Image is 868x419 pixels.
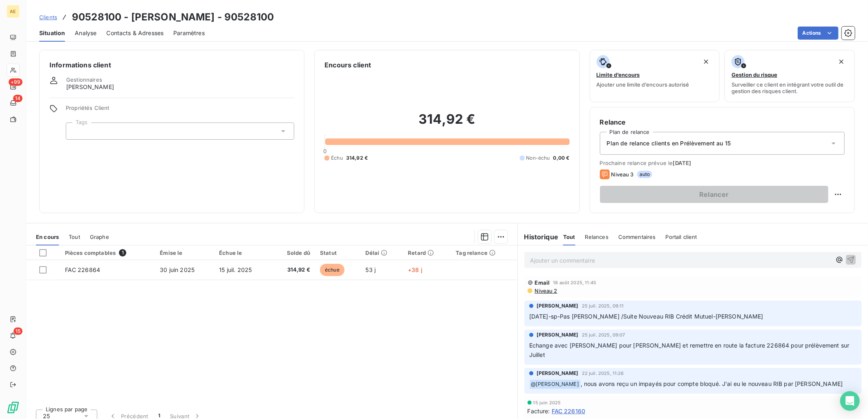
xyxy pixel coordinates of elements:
input: Ajouter une valeur [73,127,79,135]
span: Commentaires [618,234,656,240]
span: Echange avec [PERSON_NAME] pour [PERSON_NAME] et remettre en route la facture 226864 pour prélève... [529,342,851,358]
span: Propriétés Client [66,105,294,116]
span: Email [535,279,550,286]
span: FAC 226160 [552,407,586,415]
div: Retard [408,250,446,256]
div: Solde dû [276,250,310,256]
span: Tout [563,234,575,240]
span: [PERSON_NAME] [537,331,579,339]
img: Logo LeanPay [7,401,20,414]
h6: Relance [600,117,845,127]
span: Situation [39,29,65,37]
span: Limite d’encours [597,71,640,78]
span: 15 juil. 2025 [219,266,252,273]
span: En cours [36,234,59,240]
span: 25 juil. 2025, 09:11 [582,303,624,308]
span: [PERSON_NAME] [537,370,579,377]
h2: 314,92 € [324,111,569,136]
span: , nous avons reçu un impayés pour compte bloqué. J'ai eu le nouveau RIB par [PERSON_NAME] [581,380,843,387]
div: Délai [366,250,398,256]
div: Tag relance [456,250,512,256]
span: 0 [323,148,327,154]
span: Portail client [666,234,697,240]
span: Niveau 3 [611,171,634,178]
span: Surveiller ce client en intégrant votre outil de gestion des risques client. [732,81,848,94]
span: Échu [331,154,343,162]
span: Graphe [90,234,109,240]
h6: Informations client [49,60,294,70]
span: Non-échu [526,154,550,162]
span: 30 juin 2025 [160,266,195,273]
span: Prochaine relance prévue le [600,160,845,166]
span: [PERSON_NAME] [537,302,579,310]
div: Statut [320,250,356,256]
span: Paramètres [173,29,205,37]
a: 14 [7,96,19,109]
span: Plan de relance clients en Prélèvement au 15 [607,139,731,147]
span: Contacts & Adresses [106,29,163,37]
span: 22 juil. 2025, 11:26 [582,371,624,376]
span: +38 j [408,266,422,273]
button: Relancer [600,186,828,203]
span: Relances [585,234,608,240]
span: 314,92 € [276,266,310,274]
span: Niveau 2 [534,288,557,294]
span: [DATE] [673,160,691,166]
h6: Historique [518,232,559,242]
span: 53 j [366,266,376,273]
span: 314,92 € [346,154,368,162]
div: AE [7,5,20,18]
div: Open Intercom Messenger [840,391,860,411]
span: 25 juil. 2025, 09:07 [582,332,625,337]
span: @ [PERSON_NAME] [530,380,580,389]
a: +99 [7,80,19,93]
span: +99 [9,78,22,86]
div: Pièces comptables [65,249,150,256]
span: Ajouter une limite d’encours autorisé [597,81,689,88]
button: Actions [798,27,839,40]
span: 15 juin 2025 [533,400,561,405]
h3: 90528100 - [PERSON_NAME] - 90528100 [72,10,274,25]
span: 14 [13,95,22,102]
span: 0,00 € [553,154,570,162]
span: auto [637,171,653,178]
span: Gestionnaires [66,76,102,83]
span: 1 [119,249,126,256]
span: [PERSON_NAME] [66,83,114,91]
span: [DATE]-sp-Pas [PERSON_NAME] /Suite Nouveau RIB Crédit Mutuel-[PERSON_NAME] [529,313,763,320]
a: Clients [39,13,57,21]
span: FAC 226864 [65,266,101,273]
h6: Encours client [324,60,371,70]
span: Gestion du risque [732,71,777,78]
span: Tout [69,234,80,240]
span: échue [320,264,345,276]
span: Analyse [75,29,96,37]
span: 18 août 2025, 11:45 [553,280,596,285]
span: Facture : [528,407,550,415]
button: Limite d’encoursAjouter une limite d’encours autorisé [590,50,720,102]
span: 15 [13,328,22,335]
div: Émise le [160,250,209,256]
span: Clients [39,14,57,20]
div: Échue le [219,250,266,256]
button: Gestion du risqueSurveiller ce client en intégrant votre outil de gestion des risques client. [725,50,855,102]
